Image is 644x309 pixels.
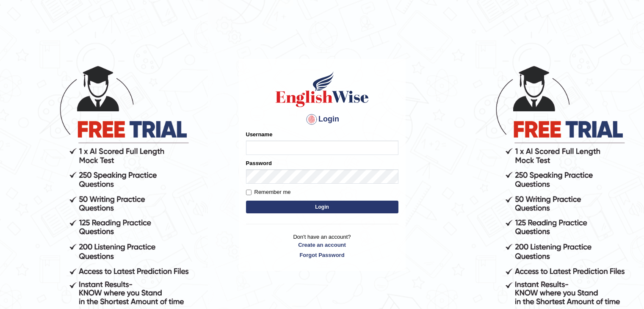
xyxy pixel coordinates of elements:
label: Remember me [246,188,291,196]
p: Don't have an account? [246,233,398,259]
button: Login [246,201,398,213]
img: Logo of English Wise sign in for intelligent practice with AI [274,70,370,108]
label: Password [246,159,272,167]
a: Forgot Password [246,251,398,259]
input: Remember me [246,190,252,195]
label: Username [246,130,273,138]
h4: Login [246,113,398,126]
a: Create an account [246,241,398,249]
